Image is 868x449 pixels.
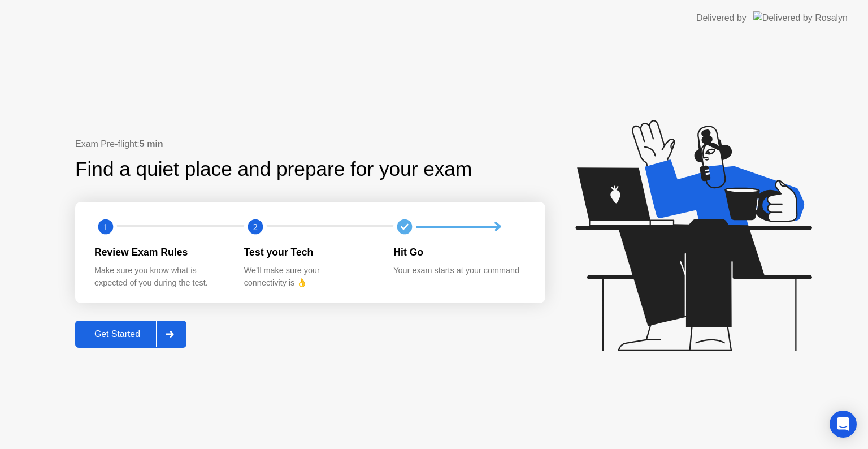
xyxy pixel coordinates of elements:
[696,11,747,25] div: Delivered by
[244,265,376,289] div: We’ll make sure your connectivity is 👌
[753,11,848,24] img: Delivered by Rosalyn
[79,329,156,339] div: Get Started
[94,245,226,260] div: Review Exam Rules
[103,222,108,232] text: 1
[75,321,186,348] button: Get Started
[393,265,525,277] div: Your exam starts at your command
[94,265,226,289] div: Make sure you know what is expected of you during the test.
[244,245,376,260] div: Test your Tech
[75,154,474,184] div: Find a quiet place and prepare for your exam
[253,222,258,232] text: 2
[830,411,857,438] div: Open Intercom Messenger
[140,139,163,149] b: 5 min
[393,245,525,260] div: Hit Go
[75,137,545,151] div: Exam Pre-flight:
